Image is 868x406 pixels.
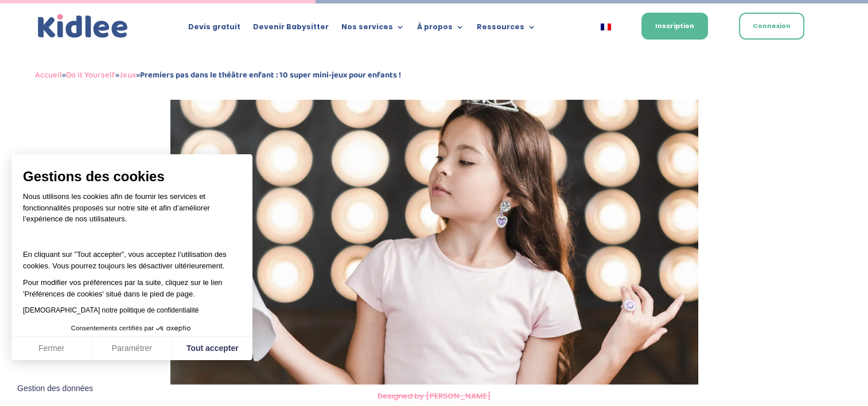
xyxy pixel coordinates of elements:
p: Pour modifier vos préférences par la suite, cliquez sur le lien 'Préférences de cookies' situé da... [23,277,241,299]
a: Kidlee Logo [35,11,131,41]
a: Designed by [PERSON_NAME] [377,390,491,401]
span: Gestions des cookies [23,168,241,185]
button: Fermer [11,337,92,361]
button: Paramétrer [92,337,172,361]
a: Do It Yourself [66,68,115,82]
button: Tout accepter [172,337,252,361]
strong: Premiers pas dans le théâtre enfant : 10 super mini-jeux pour enfants ! [140,68,401,82]
span: Consentements certifiés par [71,325,154,331]
img: Théâtre enfants : petite fille qui lit son scripte et l'interprète [170,88,698,384]
p: En cliquant sur ”Tout accepter”, vous acceptez l’utilisation des cookies. Vous pourrez toujours l... [23,238,241,272]
a: Ressources [477,23,536,36]
svg: Axeptio [156,311,190,346]
a: Nos services [341,23,404,36]
img: Français [601,24,611,30]
a: [DEMOGRAPHIC_DATA] notre politique de confidentialité [23,306,198,314]
a: Connexion [739,13,804,40]
span: » » » [35,68,401,82]
p: Nous utilisons les cookies afin de fournir les services et fonctionnalités proposés sur notre sit... [23,191,241,232]
a: Devenir Babysitter [253,23,329,36]
a: À propos [417,23,464,36]
a: Devis gratuit [188,23,240,36]
a: Accueil [35,68,62,82]
img: logo_kidlee_bleu [35,11,131,41]
span: Gestion des données [17,384,93,394]
a: Inscription [641,13,708,40]
a: Jeux [119,68,136,82]
button: Consentements certifiés par [65,321,198,336]
button: Fermer le widget sans consentement [10,377,100,401]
